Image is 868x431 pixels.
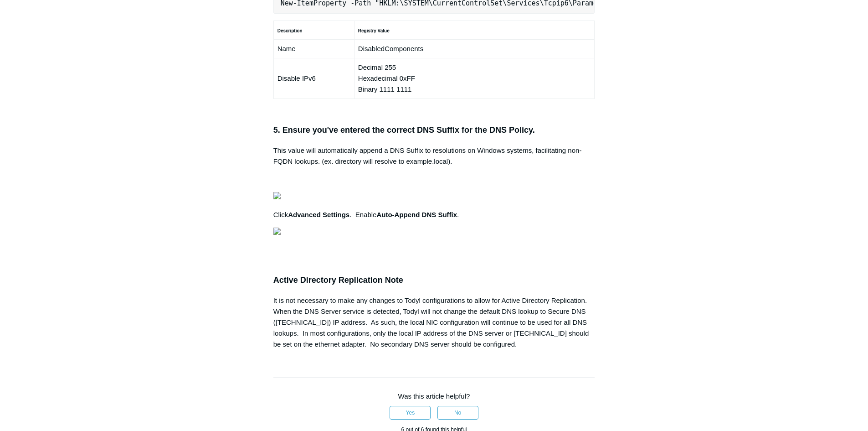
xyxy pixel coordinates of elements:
[273,295,595,350] div: It is not necessary to make any changes to Todyl configurations to allow for Active Directory Rep...
[354,40,594,58] td: DisabledComponents
[277,28,303,33] strong: Description
[273,228,281,235] img: 27414169404179
[273,145,595,167] p: This value will automatically append a DNS Suffix to resolutions on Windows systems, facilitating...
[354,58,594,99] td: Decimal 255 Hexadecimal 0xFF Binary 1111 1111
[358,28,390,33] strong: Registry Value
[273,192,281,199] img: 27414207119379
[273,58,354,99] td: Disable IPv6
[273,124,595,137] h3: 5. Ensure you've entered the correct DNS Suffix for the DNS Policy.
[273,40,354,58] td: Name
[398,392,470,400] span: Was this article helpful?
[273,209,595,220] p: Click . Enable .
[437,406,478,420] button: This article was not helpful
[390,406,431,420] button: This article was helpful
[273,274,595,287] h3: Active Directory Replication Note
[376,211,457,218] strong: Auto-Append DNS Suffix
[288,211,349,218] strong: Advanced Settings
